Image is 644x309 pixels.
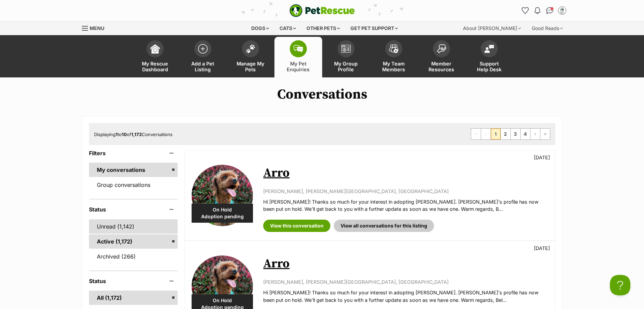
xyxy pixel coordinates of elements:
[471,128,550,140] nav: Pagination
[90,25,104,31] span: Menu
[389,44,399,53] img: team-members-icon-5396bd8760b3fe7c0b43da4ab00e1e3bb1a5d9ba89233759b79545d2d3fc5d0d.svg
[89,163,178,177] a: My conversations
[89,206,178,212] header: Status
[501,129,510,139] a: Page 2
[331,61,361,72] span: My Group Profile
[274,37,322,77] a: My Pet Enquiries
[474,61,505,72] span: Support Help Desk
[198,44,208,54] img: add-pet-listing-icon-0afa8454b4691262ce3f59096e99ab1cd57d4a30225e0717b998d2c9b9846f56.svg
[370,37,418,77] a: My Team Members
[610,275,630,295] iframe: Help Scout Beacon - Open
[131,132,142,137] strong: 1,172
[532,5,543,16] button: Notifications
[246,44,255,53] img: manage-my-pets-icon-02211641906a0b7f246fdf0571729dbe1e7629f14944591b6c1af311fb30b64b.svg
[559,7,566,14] img: Belle Vie Animal Rescue profile pic
[426,61,457,72] span: Member Resources
[437,44,446,53] img: member-resources-icon-8e73f808a243e03378d46382f2149f9095a855e16c252ad45f914b54edf8863c.svg
[520,5,531,16] a: Favourites
[89,234,178,249] a: Active (1,172)
[378,61,409,72] span: My Team Members
[302,21,345,35] div: Other pets
[471,129,481,139] span: First page
[458,21,526,35] div: About [PERSON_NAME]
[511,129,520,139] a: Page 3
[192,213,253,220] span: Adoption pending
[227,37,274,77] a: Manage My Pets
[89,150,178,156] header: Filters
[481,129,491,139] span: Previous page
[546,7,553,14] img: chat-41dd97257d64d25036548639549fe6c8038ab92f7586957e7f3b1b290dea8141.svg
[534,245,550,252] p: [DATE]
[89,178,178,192] a: Group conversations
[263,220,330,232] a: View this conversation
[235,61,266,72] span: Manage My Pets
[289,4,355,17] a: PetRescue
[484,45,494,53] img: help-desk-icon-fdf02630f3aa405de69fd3d07c3f3aa587a6932b1a1747fa1d2bba05be0121f9.svg
[289,4,355,17] img: logo-e224e6f780fb5917bec1dbf3a21bbac754714ae5b6737aabdf751b685950b380.svg
[275,21,301,35] div: Cats
[491,129,500,139] span: Page 1
[530,129,540,139] a: Next page
[263,198,548,213] p: Hi [PERSON_NAME]! Thanks so much for your interest in adopting [PERSON_NAME]. [PERSON_NAME]'s pro...
[535,7,540,14] img: notifications-46538b983faf8c2785f20acdc204bb7945ddae34d4c08c2a6579f10ce5e182be.svg
[122,132,127,137] strong: 10
[418,37,465,77] a: Member Resources
[334,220,434,232] a: View all conversations for this listing
[263,278,548,285] p: [PERSON_NAME], [PERSON_NAME][GEOGRAPHIC_DATA], [GEOGRAPHIC_DATA]
[192,165,253,226] img: Arro
[294,45,303,53] img: pet-enquiries-icon-7e3ad2cf08bfb03b45e93fb7055b45f3efa6380592205ae92323e6603595dc1f.svg
[179,37,227,77] a: Add a Pet Listing
[82,21,109,34] a: Menu
[263,188,548,195] p: [PERSON_NAME], [PERSON_NAME][GEOGRAPHIC_DATA], [GEOGRAPHIC_DATA]
[322,37,370,77] a: My Group Profile
[192,204,253,223] div: On Hold
[465,37,513,77] a: Support Help Desk
[341,45,351,53] img: group-profile-icon-3fa3cf56718a62981997c0bc7e787c4b2cf8bcc04b72c1350f741eb67cf2f40e.svg
[534,154,550,161] p: [DATE]
[89,249,178,264] a: Archived (266)
[246,21,274,35] div: Dogs
[116,132,118,137] strong: 1
[150,44,160,54] img: dashboard-icon-eb2f2d2d3e046f16d808141f083e7271f6b2e854fb5c12c21221c1fb7104beca.svg
[263,256,289,271] a: Arro
[527,21,568,35] div: Good Reads
[263,165,289,181] a: Arro
[557,5,568,16] button: My account
[346,21,403,35] div: Get pet support
[89,278,178,284] header: Status
[283,61,314,72] span: My Pet Enquiries
[540,129,550,139] a: Last page
[188,61,218,72] span: Add a Pet Listing
[263,289,548,304] p: Hi [PERSON_NAME]! Thanks so much for your interest in adopting [PERSON_NAME]. [PERSON_NAME]'s pro...
[140,61,170,72] span: My Rescue Dashboard
[89,291,178,305] a: All (1,172)
[94,132,173,137] span: Displaying to of Conversations
[544,5,555,16] a: Conversations
[521,129,530,139] a: Page 4
[131,37,179,77] a: My Rescue Dashboard
[520,5,568,16] ul: Account quick links
[89,219,178,234] a: Unread (1,142)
